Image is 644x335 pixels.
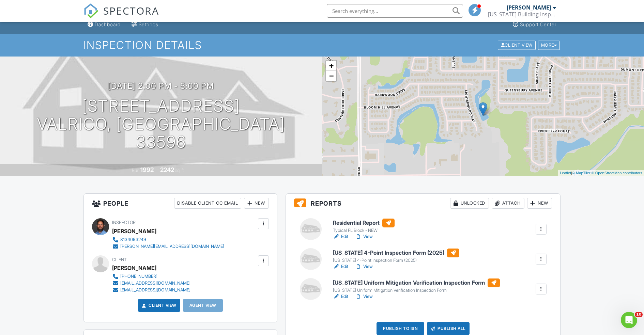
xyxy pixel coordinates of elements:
[83,3,98,18] img: The Best Home Inspection Software - Spectora
[175,168,185,173] span: sq. ft.
[635,312,643,317] span: 10
[83,9,159,23] a: SPECTORA
[120,274,157,279] div: [PHONE_NUMBER]
[112,273,190,280] a: [PHONE_NUMBER]
[120,287,190,293] div: [EMAIL_ADDRESS][DOMAIN_NAME]
[326,61,336,71] a: Zoom in
[377,322,424,335] div: Publish to ISN
[333,263,348,270] a: Edit
[560,171,571,175] a: Leaflet
[355,263,373,270] a: View
[112,226,156,236] div: [PERSON_NAME]
[140,166,154,173] div: 1992
[333,249,459,257] h6: [US_STATE] 4-Point Inspection Form (2025)
[527,198,552,209] div: New
[333,219,395,234] a: Residential Report Typical FL Block - NEW
[333,233,348,240] a: Edit
[355,233,373,240] a: View
[621,312,637,328] iframe: Intercom live chat
[112,243,224,250] a: [PERSON_NAME][EMAIL_ADDRESS][DOMAIN_NAME]
[160,166,174,173] div: 2242
[558,170,644,176] div: |
[333,288,500,293] div: [US_STATE] Uniform Mitigation Verification Inspection Form
[498,41,536,50] div: Client View
[538,41,560,50] div: More
[510,18,559,31] a: Support Center
[120,281,190,286] div: [EMAIL_ADDRESS][DOMAIN_NAME]
[427,322,470,335] div: Publish All
[112,257,127,262] span: Client
[84,194,277,213] h3: People
[112,236,224,243] a: 8134093249
[112,220,136,225] span: Inspector
[450,198,489,209] div: Unlocked
[592,171,642,175] a: © OpenStreetMap contributors
[174,198,241,209] div: Disable Client CC Email
[492,198,524,209] div: Attach
[333,293,348,300] a: Edit
[120,237,146,242] div: 8134093249
[333,249,459,264] a: [US_STATE] 4-Point Inspection Form (2025) [US_STATE] 4-Point Inspection Form (2025)
[572,171,591,175] a: © MapTiler
[355,293,373,300] a: View
[507,4,551,11] div: [PERSON_NAME]
[333,278,500,287] h6: [US_STATE] Uniform Mitigation Verification Inspection Form
[286,194,560,213] h3: Reports
[244,198,269,209] div: New
[132,168,139,173] span: Built
[333,219,395,227] h6: Residential Report
[327,4,463,18] input: Search everything...
[120,244,224,249] div: [PERSON_NAME][EMAIL_ADDRESS][DOMAIN_NAME]
[112,287,190,293] a: [EMAIL_ADDRESS][DOMAIN_NAME]
[112,280,190,287] a: [EMAIL_ADDRESS][DOMAIN_NAME]
[83,39,561,51] h1: Inspection Details
[333,228,395,233] div: Typical FL Block - NEW
[333,278,500,293] a: [US_STATE] Uniform Mitigation Verification Inspection Form [US_STATE] Uniform Mitigation Verifica...
[112,263,156,273] div: [PERSON_NAME]
[108,81,214,91] h3: [DATE] 2:00 pm - 5:00 pm
[103,3,159,18] span: SPECTORA
[333,258,459,263] div: [US_STATE] 4-Point Inspection Form (2025)
[11,97,311,151] h1: [STREET_ADDRESS] Valrico, [GEOGRAPHIC_DATA] 33596
[488,11,556,18] div: Florida Building Inspection Group
[497,42,537,47] a: Client View
[140,302,177,309] a: Client View
[520,21,556,27] div: Support Center
[326,71,336,81] a: Zoom out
